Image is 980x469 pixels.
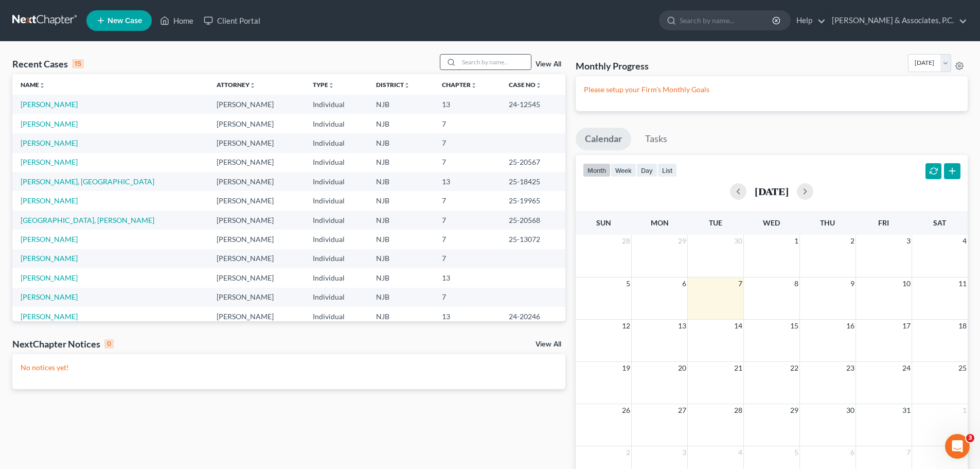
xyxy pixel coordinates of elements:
[368,307,434,326] td: NJB
[636,128,676,150] a: Tasks
[21,177,154,186] a: [PERSON_NAME], [GEOGRAPHIC_DATA]
[957,277,968,290] span: 11
[793,235,799,247] span: 1
[199,11,265,30] a: Client Portal
[621,362,631,374] span: 19
[625,277,631,290] span: 5
[763,218,780,227] span: Wed
[434,268,501,287] td: 13
[471,82,477,89] i: unfold_more
[966,434,974,442] span: 3
[368,211,434,230] td: NJB
[677,235,687,247] span: 29
[901,362,912,374] span: 24
[208,230,305,249] td: [PERSON_NAME]
[957,362,968,374] span: 25
[21,216,154,224] a: [GEOGRAPHIC_DATA], [PERSON_NAME]
[21,196,78,205] a: [PERSON_NAME]
[12,338,114,350] div: NextChapter Notices
[737,277,743,290] span: 7
[39,82,45,89] i: unfold_more
[733,320,743,332] span: 14
[305,230,368,249] td: Individual
[677,362,687,374] span: 20
[509,81,542,89] a: Case Nounfold_more
[621,235,631,247] span: 28
[827,11,967,30] a: [PERSON_NAME] & Associates, P.C.
[789,320,799,332] span: 15
[849,277,856,290] span: 9
[789,362,799,374] span: 22
[21,254,78,263] a: [PERSON_NAME]
[434,191,501,210] td: 7
[305,191,368,210] td: Individual
[305,172,368,191] td: Individual
[434,114,501,133] td: 7
[104,339,114,349] div: 0
[459,55,531,70] input: Search by name...
[576,128,631,150] a: Calendar
[536,61,561,68] a: View All
[584,84,959,95] p: Please setup your Firm's Monthly Goals
[21,119,78,128] a: [PERSON_NAME]
[208,268,305,287] td: [PERSON_NAME]
[596,218,611,227] span: Sun
[501,172,565,191] td: 25-18425
[305,153,368,172] td: Individual
[376,81,410,89] a: Districtunfold_more
[434,249,501,268] td: 7
[733,404,743,416] span: 28
[328,82,334,89] i: unfold_more
[501,230,565,249] td: 25-13072
[845,404,856,416] span: 30
[945,434,970,459] iframe: Intercom live chat
[845,362,856,374] span: 23
[961,404,968,416] span: 1
[501,95,565,114] td: 24-12545
[368,172,434,191] td: NJB
[21,100,78,109] a: [PERSON_NAME]
[208,95,305,114] td: [PERSON_NAME]
[21,292,78,301] a: [PERSON_NAME]
[305,95,368,114] td: Individual
[208,114,305,133] td: [PERSON_NAME]
[12,58,84,70] div: Recent Cases
[434,211,501,230] td: 7
[878,218,889,227] span: Fri
[933,218,946,227] span: Sat
[434,288,501,307] td: 7
[657,163,677,177] button: list
[961,235,968,247] span: 4
[849,446,856,459] span: 6
[368,153,434,172] td: NJB
[404,82,410,89] i: unfold_more
[368,268,434,287] td: NJB
[368,133,434,152] td: NJB
[733,362,743,374] span: 21
[313,81,334,89] a: Typeunfold_more
[680,11,774,30] input: Search by name...
[733,235,743,247] span: 30
[434,230,501,249] td: 7
[957,320,968,332] span: 18
[789,404,799,416] span: 29
[849,235,856,247] span: 2
[621,320,631,332] span: 12
[791,11,826,30] a: Help
[368,114,434,133] td: NJB
[651,218,669,227] span: Mon
[208,211,305,230] td: [PERSON_NAME]
[677,404,687,416] span: 27
[21,81,45,89] a: Nameunfold_more
[208,172,305,191] td: [PERSON_NAME]
[434,133,501,152] td: 7
[536,341,561,348] a: View All
[208,191,305,210] td: [PERSON_NAME]
[755,186,789,197] h2: [DATE]
[905,235,912,247] span: 3
[208,288,305,307] td: [PERSON_NAME]
[305,268,368,287] td: Individual
[901,320,912,332] span: 17
[208,133,305,152] td: [PERSON_NAME]
[501,191,565,210] td: 25-19965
